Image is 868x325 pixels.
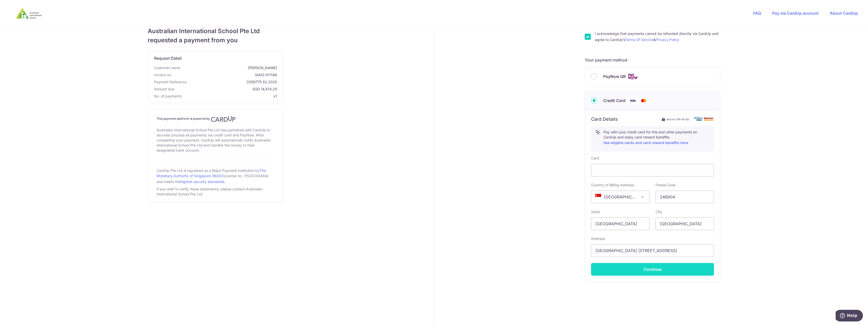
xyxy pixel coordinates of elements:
label: Country of Billing Address [591,182,634,188]
label: City [656,209,662,214]
span: Amount due [154,87,174,92]
a: Privacy Policy [656,37,679,42]
div: CardUp Pte Ltd is regulated as a Major Payment Institution by (License no.: PS20200484) and meets... [157,166,274,186]
div: PayNow QR Cards logo [591,73,714,80]
p: Pay with your credit card for this and other payments on CardUp and enjoy card reward benefits. [603,130,710,146]
label: I acknowledge that payments cannot be refunded directly via CardUp and agree to CardUp’s & [595,31,720,43]
span: Secure 256-bit SSL [666,117,690,121]
span: translation missing: en.payment_reference [154,80,187,84]
span: translation missing: en.request_detail [154,56,182,61]
img: card secure [694,117,714,121]
h5: Your payment method [585,57,720,63]
span: Invoice no. [154,72,172,77]
h4: This payment platform is powered by [157,116,274,122]
a: FAQ [753,11,761,16]
span: PayNow QR [603,73,626,79]
div: If you wish to verify these statements, please contact Australian International School Pte Ltd. [157,186,274,198]
h6: Card Details [591,116,618,122]
img: Mastercard [639,97,649,104]
img: Cards logo [628,73,638,80]
iframe: Secure card payment input frame [595,167,710,173]
span: C059775 S2 2025 [189,79,277,85]
img: CardUp [211,116,236,122]
label: Postal Code [656,182,676,188]
button: Continue [591,263,714,276]
span: Singapore [591,191,649,203]
a: Pay via CardUp account [772,11,819,16]
span: [PERSON_NAME] [182,65,277,70]
a: About CardUp [830,11,858,16]
span: SIAIS-011149 [174,72,277,77]
label: Address [591,236,605,241]
label: Card [591,156,599,161]
img: Visa [627,97,638,104]
iframe: Opens a widget where you can find more information [836,310,863,322]
span: No. of payments [154,94,182,99]
div: Credit Card Visa Mastercard [591,97,714,104]
span: Customer name [154,65,180,70]
a: See eligible cards and card reward benefits here [603,140,688,145]
a: highest security standards [180,179,224,184]
span: SGD 14,614.25 [176,87,277,92]
label: State [591,209,600,214]
span: Credit Card [603,97,625,104]
span: requested a payment from you [148,36,283,45]
input: Example 123456 [656,191,714,203]
div: Australian International School Pte Ltd has partnered with CardUp to securely process all payment... [157,127,274,154]
span: Australian International School Pte Ltd [148,27,283,36]
span: x1 [273,94,277,98]
a: Terms Of Service [625,37,654,42]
